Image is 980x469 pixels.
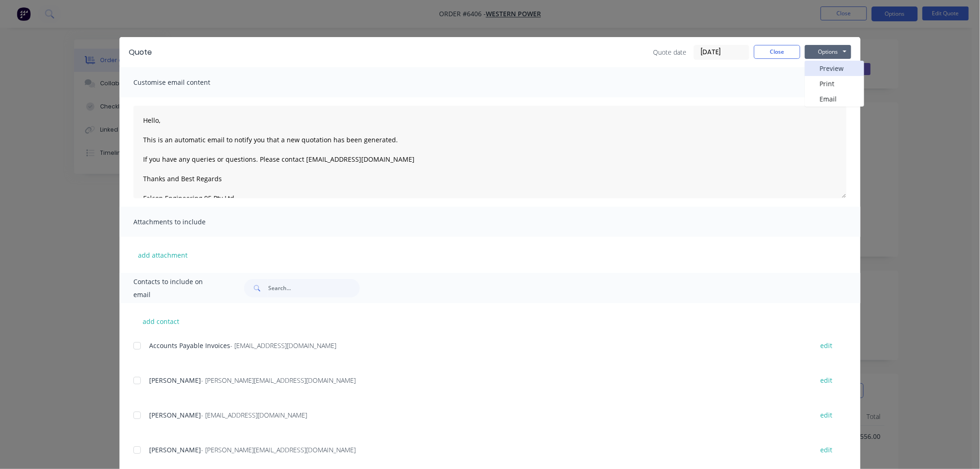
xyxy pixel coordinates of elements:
[149,341,230,350] span: Accounts Payable Invoices
[653,47,686,57] span: Quote date
[815,444,838,456] button: edit
[805,76,864,91] button: Print
[754,45,800,59] button: Close
[268,279,360,298] input: Search...
[133,106,847,198] textarea: Hello, This is an automatic email to notify you that a new quotation has been generated. If you h...
[133,248,192,262] button: add attachment
[149,411,201,419] span: [PERSON_NAME]
[149,445,201,454] span: [PERSON_NAME]
[133,76,235,89] span: Customise email content
[805,45,851,59] button: Options
[133,275,221,301] span: Contacts to include on email
[815,374,838,387] button: edit
[201,411,307,419] span: - [EMAIL_ADDRESS][DOMAIN_NAME]
[133,314,189,328] button: add contact
[805,91,864,107] button: Email
[815,339,838,352] button: edit
[149,376,201,385] span: [PERSON_NAME]
[230,341,336,350] span: - [EMAIL_ADDRESS][DOMAIN_NAME]
[815,409,838,421] button: edit
[129,47,152,58] div: Quote
[201,445,356,454] span: - [PERSON_NAME][EMAIL_ADDRESS][DOMAIN_NAME]
[201,376,356,385] span: - [PERSON_NAME][EMAIL_ADDRESS][DOMAIN_NAME]
[805,61,864,76] button: Preview
[133,215,235,228] span: Attachments to include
